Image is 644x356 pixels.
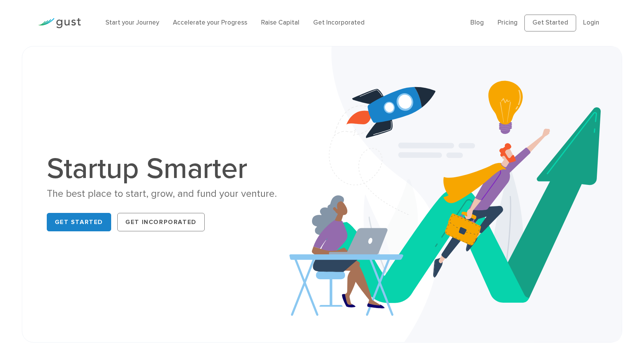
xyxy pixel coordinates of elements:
a: Get Incorporated [117,213,205,231]
img: Startup Smarter Hero [289,46,622,342]
a: Accelerate your Progress [173,19,247,26]
a: Pricing [498,19,517,26]
img: Gust Logo [38,18,81,28]
a: Get Started [47,213,112,231]
div: The best place to start, grow, and fund your venture. [47,187,311,201]
a: Blog [470,19,484,26]
a: Start your Journey [105,19,159,26]
h1: Startup Smarter [47,154,311,183]
a: Get Started [524,15,576,31]
a: Login [583,19,599,26]
a: Raise Capital [261,19,299,26]
a: Get Incorporated [313,19,365,26]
